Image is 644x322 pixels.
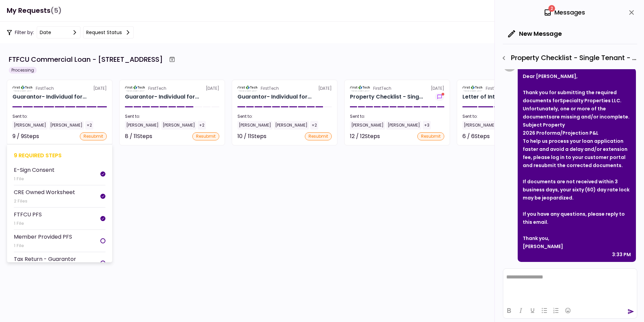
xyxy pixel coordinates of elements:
div: If you have any questions, please reply to this email. [523,210,631,226]
div: [PERSON_NAME] [274,121,309,130]
strong: Subject Property [523,122,565,128]
div: [PERSON_NAME] [350,121,385,130]
div: FirstTech [486,85,504,91]
div: Thank you, [523,234,631,242]
div: If documents are not received within 3 business days, your sixty (60) day rate lock may be jeopar... [523,178,631,202]
div: To help us process your loan application faster and avoid a delay and/or extension fee, please lo... [523,137,631,169]
div: Guarantor- Individual for SPECIALTY PROPERTIES LLC Charles Eldredge [12,93,87,101]
button: send [627,308,634,315]
div: 1 File [14,242,72,249]
div: 9 / 9 Steps [12,132,39,140]
div: FirstTech [148,85,166,91]
span: 2 [548,5,555,12]
button: New Message [503,25,567,43]
div: 1 File [14,176,55,182]
div: [PERSON_NAME] [386,121,421,130]
img: Partner logo [125,85,146,91]
div: +3 [423,121,431,130]
div: date [40,29,51,36]
div: 10 / 11 Steps [237,132,266,140]
div: Property Checklist - Single Tenant - Property Operating Statements [498,52,637,64]
div: CRE Owned Worksheet [14,188,75,196]
div: [PERSON_NAME] [12,121,47,130]
div: Sent to: [12,113,107,119]
div: Guarantor- Individual for SPECIALTY PROPERTIES LLC Scot Halladay [237,93,312,101]
div: [DATE] [125,85,219,91]
div: [PERSON_NAME] [462,121,497,130]
div: Guarantor- Individual for SPECIALTY PROPERTIES LLC Jim Price [125,93,199,101]
div: resubmit [192,132,219,140]
button: Bullet list [539,306,550,315]
div: [PERSON_NAME] [523,242,631,250]
div: Dear [PERSON_NAME], [523,72,631,80]
div: 2 Files [14,198,75,205]
div: [DATE] [462,85,557,91]
div: FirstTech [261,85,279,91]
button: Request status [83,26,134,38]
div: . [523,105,631,121]
button: Numbered list [550,306,562,315]
div: Property Checklist - Single Tenant for SPECIALTY PROPERTIES LLC 1151-B Hospital Wy, Pocatello, ID [350,93,423,101]
div: Sent to: [125,113,219,119]
div: FTFCU PFS [14,210,42,219]
span: (5) [51,4,62,18]
div: Letter of Interest for SPECIALTY PROPERTIES LLC 1151-B Hospital Way Pocatello [462,93,531,101]
div: +2 [198,121,206,130]
button: date [37,26,80,38]
div: Thank you for submitting the required documents for . [523,88,631,105]
strong: 2026 Proforma/Projection P&L [523,130,599,136]
div: [DATE] [12,85,107,91]
div: resubmit [417,132,444,140]
div: Sent to: [237,113,332,119]
button: Italic [515,306,526,315]
div: Messages [544,7,585,18]
button: show-messages [435,93,444,101]
div: 9 required steps [14,151,105,160]
img: Partner logo [462,85,483,91]
div: [PERSON_NAME] [237,121,272,130]
button: close [626,7,637,18]
div: resubmit [305,132,332,140]
div: resubmit [80,132,107,140]
div: FirstTech [373,85,391,91]
button: Archive workflow [166,53,178,65]
div: Sent to: [462,113,557,119]
div: Member Provided PFS [14,233,72,241]
iframe: Rich Text Area [503,269,637,302]
div: 1 File [14,220,42,227]
div: Tax Return - Guarantor [14,255,76,263]
button: Underline [527,306,538,315]
strong: Unfortunately, one or more of the documents [523,105,606,120]
div: Processing [9,67,37,74]
div: +2 [310,121,318,130]
div: [DATE] [350,85,444,91]
button: Bold [503,306,515,315]
div: Sent to: [350,113,444,119]
img: Partner logo [237,85,258,91]
div: E-Sign Consent [14,166,55,174]
div: [PERSON_NAME] [49,121,84,130]
div: 8 / 11 Steps [125,132,152,140]
div: +2 [85,121,93,130]
button: Emojis [562,306,574,315]
div: FirstTech [36,85,54,91]
strong: are missing and/or incomplete [551,113,628,120]
h1: My Requests [7,4,62,18]
div: [PERSON_NAME] [161,121,196,130]
div: 3:33 PM [612,250,631,259]
div: [PERSON_NAME] [125,121,160,130]
div: [DATE] [237,85,332,91]
div: Filter by: [7,26,134,38]
div: 12 / 12 Steps [350,132,380,140]
img: Partner logo [12,85,33,91]
div: FTFCU Commercial Loan - [STREET_ADDRESS] [9,54,163,64]
div: 6 / 6 Steps [462,132,490,140]
strong: Specialty Properties LLC [560,97,620,104]
img: Partner logo [350,85,371,91]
